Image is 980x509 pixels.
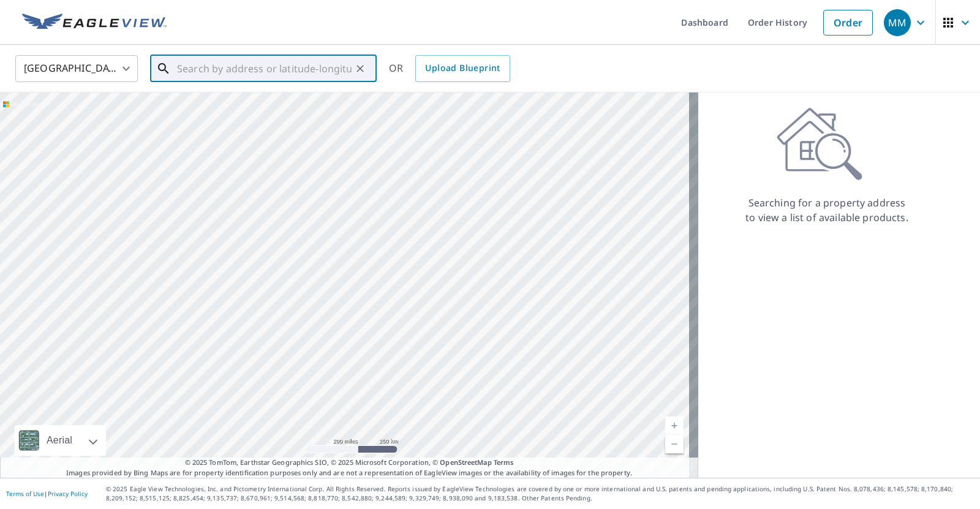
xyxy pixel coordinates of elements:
input: Search by address or latitude-longitude [177,51,352,86]
p: | [6,490,88,497]
a: Current Level 5, Zoom In [665,417,684,435]
div: Aerial [15,425,106,456]
p: © 2025 Eagle View Technologies, Inc. and Pictometry International Corp. All Rights Reserved. Repo... [106,484,974,503]
img: EV Logo [22,13,167,32]
div: MM [884,9,911,36]
a: Privacy Policy [48,489,88,498]
span: © 2025 TomTom, Earthstar Geographics SIO, © 2025 Microsoft Corporation, © [185,458,514,468]
p: Searching for a property address to view a list of available products. [745,195,909,225]
a: Order [823,10,873,36]
a: Upload Blueprint [415,55,510,82]
a: Terms of Use [6,489,44,498]
a: Terms [494,458,514,467]
div: Aerial [43,425,76,456]
div: OR [389,55,510,82]
span: Upload Blueprint [425,61,500,76]
a: Current Level 5, Zoom Out [665,435,684,453]
a: OpenStreetMap [440,458,491,467]
div: [GEOGRAPHIC_DATA] [15,51,138,86]
button: Clear [352,60,369,77]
